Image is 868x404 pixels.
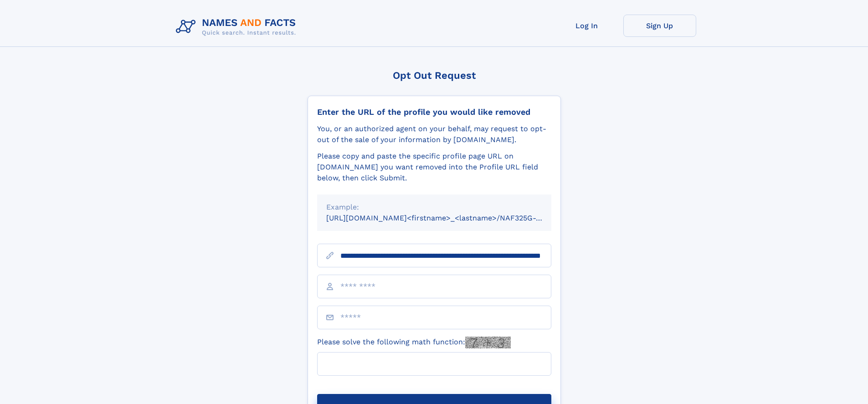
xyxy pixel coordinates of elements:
[623,15,696,37] a: Sign Up
[172,15,303,39] img: Logo Names and Facts
[326,214,569,222] small: [URL][DOMAIN_NAME]<firstname>_<lastname>/NAF325G-xxxxxxxx
[317,337,511,348] label: Please solve the following math function:
[317,123,551,145] div: You, or an authorized agent on your behalf, may request to opt-out of the sale of your informatio...
[326,202,542,213] div: Example:
[308,70,561,81] div: Opt Out Request
[317,107,551,117] div: Enter the URL of the profile you would like removed
[550,15,623,37] a: Log In
[317,151,551,184] div: Please copy and paste the specific profile page URL on [DOMAIN_NAME] you want removed into the Pr...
